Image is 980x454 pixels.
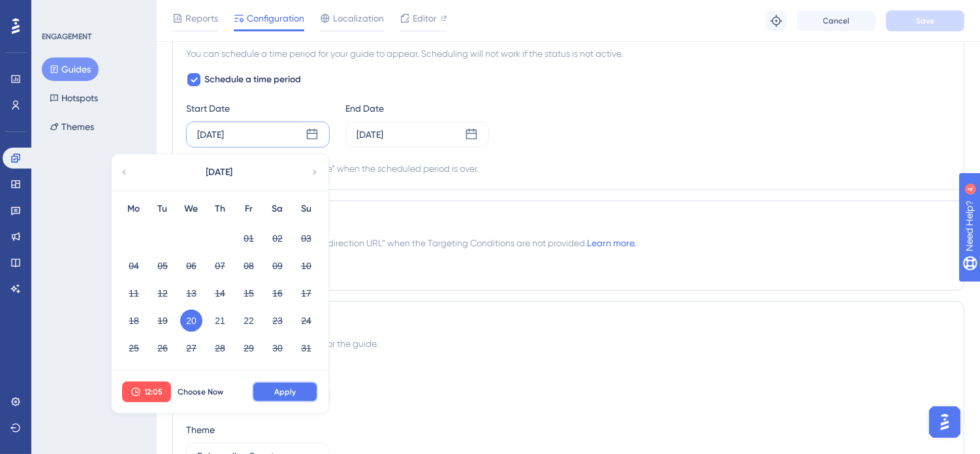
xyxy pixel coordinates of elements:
[42,31,91,42] div: ENGAGEMENT
[122,381,171,402] button: 12:05
[123,282,145,304] button: 11
[247,10,304,26] span: Configuration
[180,282,202,304] button: 13
[238,310,260,332] button: 22
[295,337,317,359] button: 31
[186,46,951,61] div: You can schedule a time period for your guide to appear. Scheduling will not work if the status i...
[356,127,383,142] div: [DATE]
[90,7,94,17] div: 4
[295,282,317,304] button: 17
[119,201,148,217] div: Mo
[186,315,951,331] div: Advanced Settings
[186,214,951,230] div: Redirection
[31,3,82,19] span: Need Help?
[42,86,106,110] button: Hotspots
[916,16,934,26] span: Save
[413,10,437,26] span: Editor
[252,381,318,402] button: Apply
[123,337,145,359] button: 25
[186,336,951,351] div: Choose the container and theme for the guide.
[333,10,384,26] span: Localization
[171,381,230,402] button: Choose Now
[148,201,177,217] div: Tu
[186,101,330,116] div: Start Date
[209,282,231,304] button: 14
[123,310,145,332] button: 18
[209,337,231,359] button: 28
[154,159,285,186] button: [DATE]
[123,255,145,277] button: 04
[186,422,951,438] div: Theme
[177,201,206,217] div: We
[145,387,163,397] span: 12:05
[797,10,876,31] button: Cancel
[266,337,289,359] button: 30
[186,235,636,251] span: The browser will redirect to the “Redirection URL” when the Targeting Conditions are not provided.
[204,72,301,88] span: Schedule a time period
[151,255,174,277] button: 05
[178,387,223,397] span: Choose Now
[295,310,317,332] button: 24
[266,282,289,304] button: 16
[234,201,263,217] div: Fr
[295,227,317,250] button: 03
[206,201,234,217] div: Th
[266,227,289,250] button: 02
[587,238,636,248] a: Learn more.
[238,227,260,250] button: 01
[42,57,99,81] button: Guides
[206,165,233,180] span: [DATE]
[210,161,479,176] div: Automatically set as “Inactive” when the scheduled period is over.
[274,387,296,397] span: Apply
[238,337,260,359] button: 29
[151,310,174,332] button: 19
[925,402,964,442] iframe: UserGuiding AI Assistant Launcher
[292,201,321,217] div: Su
[238,255,260,277] button: 08
[266,310,289,332] button: 23
[186,362,951,378] div: Container
[266,255,289,277] button: 09
[180,337,202,359] button: 27
[180,255,202,277] button: 06
[180,310,202,332] button: 20
[238,282,260,304] button: 15
[345,101,489,116] div: End Date
[886,10,964,31] button: Save
[823,16,850,26] span: Cancel
[151,337,174,359] button: 26
[295,255,317,277] button: 10
[185,10,218,26] span: Reports
[209,255,231,277] button: 07
[263,201,292,217] div: Sa
[42,115,102,138] button: Themes
[197,127,224,142] div: [DATE]
[151,282,174,304] button: 12
[209,310,231,332] button: 21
